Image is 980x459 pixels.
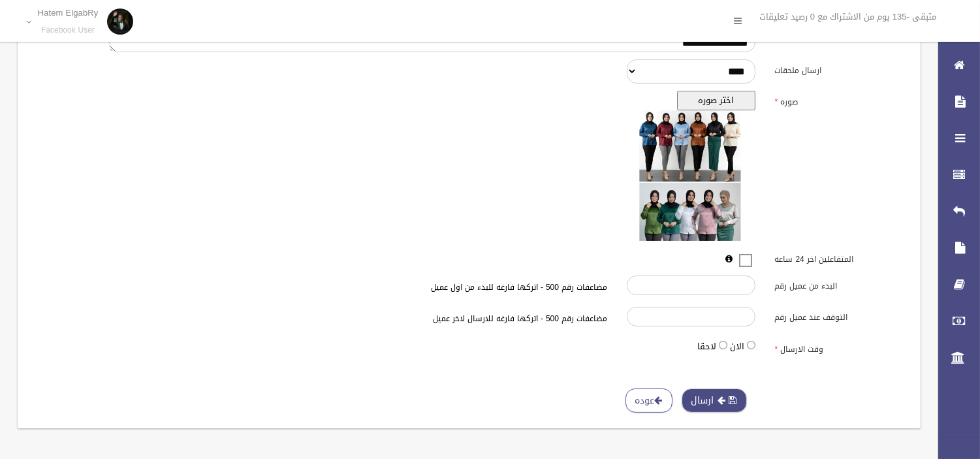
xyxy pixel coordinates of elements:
[682,388,747,413] button: ارسال
[38,8,99,18] p: Hatem ElgabRy
[730,339,744,355] label: الان
[257,315,607,323] h6: مضاعفات رقم 500 - اتركها فارغه للارسال لاخر عميل
[765,307,913,325] label: التوقف عند عميل رقم
[625,110,755,241] img: معاينه الصوره
[765,248,913,266] label: المتفاعلين اخر 24 ساعه
[38,25,99,35] small: Facebook User
[765,59,913,78] label: ارسال ملحقات
[697,339,716,355] label: لاحقا
[765,276,913,294] label: البدء من عميل رقم
[257,283,607,292] h6: مضاعفات رقم 500 - اتركها فارغه للبدء من اول عميل
[677,91,755,110] button: اختر صوره
[765,91,913,109] label: صوره
[625,388,672,413] a: عوده
[765,338,913,356] label: وقت الارسال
